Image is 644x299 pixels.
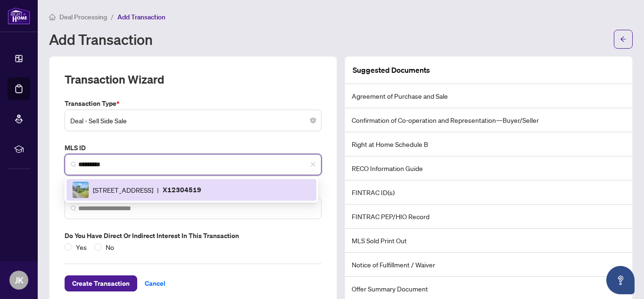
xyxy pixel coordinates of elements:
li: Confirmation of Co-operation and Representation—Buyer/Seller [345,108,632,132]
article: Suggested Documents [353,64,430,76]
span: Deal - Sell Side Sale [70,111,316,129]
span: No [102,242,118,252]
label: Do you have direct or indirect interest in this transaction [65,231,322,241]
img: logo [8,7,30,25]
img: IMG-X12304519_1.jpg [73,182,89,198]
li: / [111,11,114,22]
span: | [157,185,159,195]
span: JK [15,273,24,287]
p: X12304519 [163,184,201,195]
li: Agreement of Purchase and Sale [345,84,632,108]
span: Cancel [145,276,165,291]
span: home [49,14,56,20]
li: RECO Information Guide [345,156,632,180]
button: Create Transaction [65,275,137,291]
li: FINTRAC PEP/HIO Record [345,205,632,229]
li: Notice of Fulfillment / Waiver [345,253,632,277]
label: Transaction Type [65,98,322,109]
span: Add Transaction [117,13,165,21]
h2: Transaction Wizard [65,72,164,87]
span: Create Transaction [72,276,130,291]
span: [STREET_ADDRESS] [93,185,153,195]
button: Open asap [606,266,635,294]
span: close [310,162,316,167]
img: search_icon [71,205,76,211]
h1: Add Transaction [49,32,153,47]
label: MLS ID [65,143,322,153]
span: arrow-left [620,36,627,43]
span: close-circle [310,118,316,123]
li: Right at Home Schedule B [345,132,632,156]
button: Cancel [137,275,173,291]
span: Yes [72,242,91,252]
li: FINTRAC ID(s) [345,180,632,205]
li: MLS Sold Print Out [345,229,632,253]
img: search_icon [71,162,76,167]
span: Deal Processing [59,13,107,21]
